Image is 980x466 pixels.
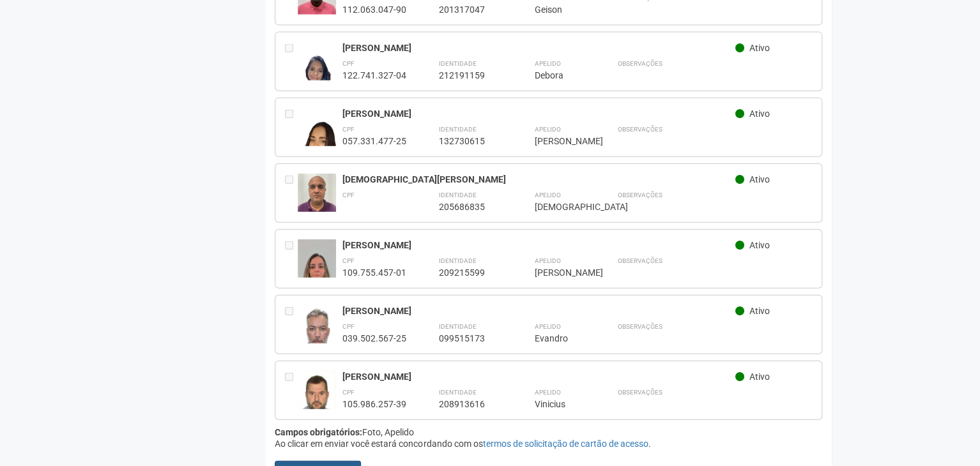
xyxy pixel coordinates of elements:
[342,398,406,410] div: 105.986.257-39
[534,126,560,133] strong: Apelido
[617,389,662,396] strong: Observações
[342,333,406,344] div: 039.502.567-25
[342,108,735,119] div: [PERSON_NAME]
[342,126,355,133] strong: CPF
[342,60,355,67] strong: CPF
[342,389,355,396] strong: CPF
[438,398,502,410] div: 208913616
[342,135,406,147] div: 057.331.477-25
[749,240,770,250] span: Ativo
[342,70,406,81] div: 122.741.327-04
[749,306,770,316] span: Ativo
[298,305,336,359] img: user.jpg
[275,427,362,437] strong: Campos obrigatórios:
[534,267,585,278] div: [PERSON_NAME]
[438,70,502,81] div: 212191159
[438,135,502,147] div: 132730615
[285,174,298,213] div: Entre em contato com a Aministração para solicitar o cancelamento ou 2a via
[617,323,662,330] strong: Observações
[438,192,476,199] strong: Identidade
[285,239,298,278] div: Entre em contato com a Aministração para solicitar o cancelamento ou 2a via
[749,372,770,382] span: Ativo
[534,389,560,396] strong: Apelido
[534,323,560,330] strong: Apelido
[285,371,298,410] div: Entre em contato com a Aministração para solicitar o cancelamento ou 2a via
[534,257,560,264] strong: Apelido
[342,4,406,15] div: 112.063.047-90
[438,4,502,15] div: 201317047
[534,135,585,147] div: [PERSON_NAME]
[438,257,476,264] strong: Identidade
[285,108,298,147] div: Entre em contato com a Aministração para solicitar o cancelamento ou 2a via
[534,192,560,199] strong: Apelido
[438,126,476,133] strong: Identidade
[342,323,355,330] strong: CPF
[749,109,770,119] span: Ativo
[342,305,735,317] div: [PERSON_NAME]
[534,201,585,213] div: [DEMOGRAPHIC_DATA]
[534,4,585,15] div: Geison
[342,267,406,278] div: 109.755.457-01
[275,426,822,438] div: Foto, Apelido
[342,192,355,199] strong: CPF
[534,70,585,81] div: Debora
[275,438,822,449] div: Ao clicar em enviar você estará concordando com os .
[749,174,770,184] span: Ativo
[285,305,298,344] div: Entre em contato com a Aministração para solicitar o cancelamento ou 2a via
[342,239,735,251] div: [PERSON_NAME]
[617,192,662,199] strong: Observações
[534,398,585,410] div: Vinicius
[438,60,476,67] strong: Identidade
[438,333,502,344] div: 099515173
[298,239,336,308] img: user.jpg
[298,42,336,110] img: user.jpg
[298,371,336,423] img: user.jpg
[438,323,476,330] strong: Identidade
[482,439,648,449] a: termos de solicitação de cartão de acesso
[342,42,735,54] div: [PERSON_NAME]
[342,257,355,264] strong: CPF
[285,42,298,81] div: Entre em contato com a Aministração para solicitar o cancelamento ou 2a via
[534,60,560,67] strong: Apelido
[298,174,336,225] img: user.jpg
[617,60,662,67] strong: Observações
[298,108,336,176] img: user.jpg
[617,257,662,264] strong: Observações
[342,174,735,185] div: [DEMOGRAPHIC_DATA][PERSON_NAME]
[749,43,770,53] span: Ativo
[438,201,502,213] div: 205686835
[342,371,735,382] div: [PERSON_NAME]
[438,389,476,396] strong: Identidade
[438,267,502,278] div: 209215599
[617,126,662,133] strong: Observações
[534,333,585,344] div: Evandro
